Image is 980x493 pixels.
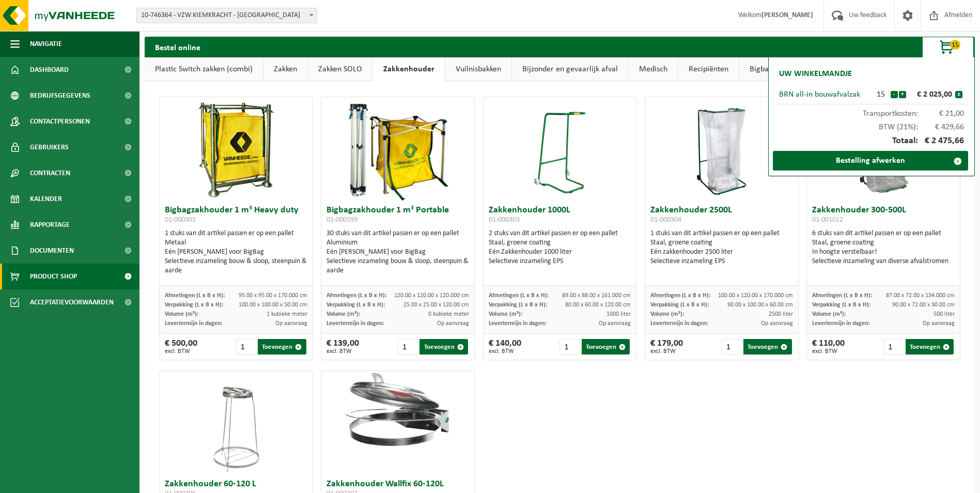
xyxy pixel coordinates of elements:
span: Afmetingen (L x B x H): [489,292,549,299]
span: 500 liter [934,311,955,317]
span: excl. BTW [812,348,845,355]
span: 89.00 x 88.00 x 161.000 cm [562,292,631,299]
a: Bestelling afwerken [773,151,968,171]
div: Staal, groene coating [650,238,793,248]
strong: [PERSON_NAME] [761,11,813,19]
button: Toevoegen [258,339,306,355]
button: Toevoegen [906,339,954,355]
span: € 429,66 [918,123,965,131]
span: 10-746364 - VZW KIEMKRACHT - HAMME [137,8,317,23]
span: excl. BTW [489,348,521,355]
div: 1 stuks van dit artikel passen er op een pallet [650,229,793,266]
span: 10-746364 - VZW KIEMKRACHT - HAMME [136,8,317,23]
span: Verpakking (L x B x H): [326,302,385,308]
span: 1000 liter [606,311,631,317]
span: excl. BTW [165,348,197,355]
img: 01-000306 [210,371,262,474]
a: Plastic Switch zakken (combi) [145,57,263,81]
button: 15 [922,37,974,57]
span: Afmetingen (L x B x H): [326,292,386,299]
span: 15 [950,40,960,50]
span: Volume (m³): [812,311,846,317]
div: Staal, groene coating [489,238,631,248]
div: € 139,00 [326,339,359,355]
span: 0 kubieke meter [428,311,469,317]
span: 80.00 x 60.00 x 120.00 cm [565,302,631,308]
span: 90.00 x 72.00 x 30.00 cm [892,302,955,308]
img: 01-000303 [534,97,585,201]
div: Metaal [165,238,307,248]
span: 01-001012 [812,216,843,224]
button: Toevoegen [743,339,791,355]
span: Op aanvraag [437,320,469,327]
span: Kalender [30,186,62,212]
span: 01-000301 [165,216,196,224]
div: € 2 025,00 [909,90,955,99]
div: Transportkosten: [774,104,969,118]
span: Volume (m³): [489,311,522,317]
span: Verpakking (L x B x H): [650,302,709,308]
span: Levertermijn in dagen: [650,320,708,327]
a: Zakken SOLO [308,57,372,81]
span: 90.00 x 100.00 x 60.00 cm [727,302,793,308]
span: 100.00 x 120.00 x 170.000 cm [718,292,793,299]
a: Medisch [629,57,678,81]
div: Eén [PERSON_NAME] voor BigBag [326,248,469,257]
span: Levertermijn in dagen: [489,320,546,327]
div: Eén zakkenhouder 2500 liter [650,248,793,257]
div: Eén Zakkenhouder 1000 liter [489,248,631,257]
div: Selectieve inzameling van diverse afvalstromen [812,257,955,266]
button: Toevoegen [582,339,630,355]
button: x [955,91,962,98]
span: Gebruikers [30,134,69,160]
a: Zakken [263,57,307,81]
h3: Bigbagzakhouder 1 m³ Heavy duty [165,206,307,226]
div: Staal, groene coating [812,238,955,248]
a: Zakkenhouder [373,57,445,81]
div: € 110,00 [812,339,845,355]
h3: Zakkenhouder 2500L [650,206,793,226]
span: 120.00 x 120.00 x 120.000 cm [394,292,469,299]
div: Totaal: [774,131,969,151]
a: Vuilnisbakken [445,57,511,81]
input: 1 [398,339,418,355]
div: 6 stuks van dit artikel passen er op een pallet [812,229,955,266]
span: Verpakking (L x B x H): [489,302,547,308]
img: 01-000301 [184,97,288,201]
input: 1 [883,339,904,355]
input: 1 [722,339,742,355]
span: Contactpersonen [30,109,90,134]
span: Bedrijfsgegevens [30,83,90,109]
div: € 500,00 [165,339,197,355]
div: Eén [PERSON_NAME] voor BigBag [165,248,307,257]
div: 2 stuks van dit artikel passen er op een pallet [489,229,631,266]
span: € 21,00 [918,110,965,118]
span: Op aanvraag [599,320,631,327]
span: Volume (m³): [326,311,360,317]
span: Levertermijn in dagen: [165,320,222,327]
span: Verpakking (L x B x H): [165,302,223,308]
span: Afmetingen (L x B x H): [650,292,710,299]
span: Verpakking (L x B x H): [812,302,870,308]
input: 1 [236,339,257,355]
img: 01-000307 [321,371,474,448]
span: 01-000303 [489,216,520,224]
span: Volume (m³): [165,311,198,317]
span: 87.00 x 72.00 x 134.000 cm [886,292,955,299]
input: 1 [559,339,580,355]
span: 2500 liter [769,311,793,317]
span: 01-000304 [650,216,681,224]
div: € 179,00 [650,339,683,355]
div: € 140,00 [489,339,521,355]
span: Documenten [30,238,74,264]
span: 1 kubieke meter [267,311,307,317]
div: Selectieve inzameling EPS [489,257,631,266]
div: Selectieve inzameling bouw & sloop, steenpuin & aarde [326,257,469,275]
span: Afmetingen (L x B x H): [165,292,225,299]
div: BTW (21%): [774,118,969,131]
span: Product Shop [30,264,77,289]
button: Toevoegen [419,339,468,355]
div: Aluminium [326,238,469,248]
span: Rapportage [30,212,70,238]
img: 01-000304 [696,97,748,201]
